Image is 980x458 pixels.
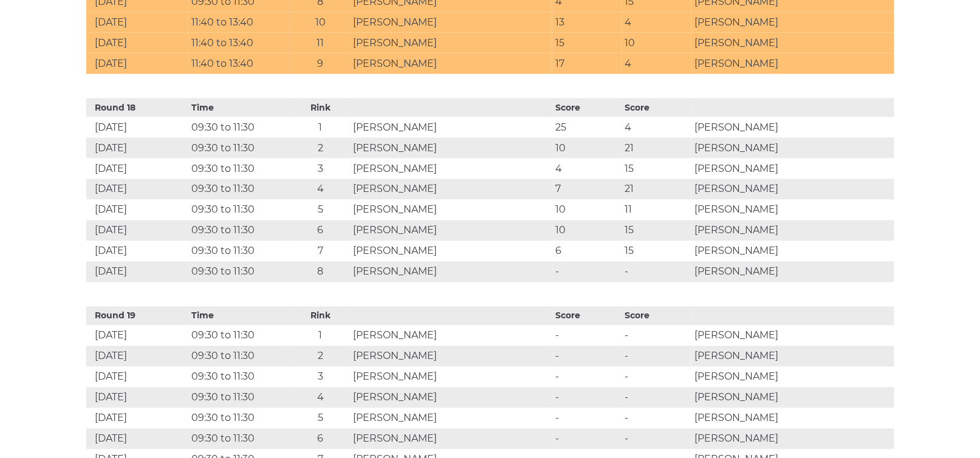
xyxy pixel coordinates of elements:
th: Score [552,98,622,117]
td: 09:30 to 11:30 [188,429,291,449]
td: 09:30 to 11:30 [188,179,291,200]
td: 2 [291,346,350,367]
td: 6 [552,241,622,262]
td: [DATE] [86,220,189,241]
td: [PERSON_NAME] [691,12,894,33]
td: 2 [291,138,350,159]
td: 09:30 to 11:30 [188,220,291,241]
td: 11:40 to 13:40 [188,53,291,74]
td: [PERSON_NAME] [350,33,552,53]
td: [DATE] [86,367,189,388]
td: 10 [552,200,622,220]
td: [PERSON_NAME] [691,326,894,346]
td: - [552,346,622,367]
td: [PERSON_NAME] [691,179,894,200]
td: 13 [552,12,622,33]
td: [PERSON_NAME] [350,117,552,138]
td: 8 [291,262,350,282]
td: 6 [291,220,350,241]
td: [PERSON_NAME] [350,53,552,74]
td: 11:40 to 13:40 [188,12,291,33]
td: 15 [622,159,692,179]
td: 4 [291,179,350,200]
td: 11 [622,200,692,220]
td: - [622,408,692,429]
td: - [552,367,622,388]
td: [PERSON_NAME] [691,262,894,282]
td: [DATE] [86,262,189,282]
td: 5 [291,408,350,429]
td: 09:30 to 11:30 [188,200,291,220]
td: [PERSON_NAME] [691,53,894,74]
td: [PERSON_NAME] [350,429,552,449]
td: [DATE] [86,326,189,346]
td: 15 [622,220,692,241]
td: 4 [552,159,622,179]
td: [PERSON_NAME] [691,408,894,429]
td: [PERSON_NAME] [691,138,894,159]
td: - [552,326,622,346]
td: 09:30 to 11:30 [188,138,291,159]
td: 4 [291,388,350,408]
td: [PERSON_NAME] [350,179,552,200]
td: - [552,408,622,429]
td: [PERSON_NAME] [350,367,552,388]
td: [DATE] [86,33,189,53]
td: [DATE] [86,53,189,74]
td: [DATE] [86,12,189,33]
td: [PERSON_NAME] [691,429,894,449]
td: - [622,388,692,408]
td: 09:30 to 11:30 [188,262,291,282]
td: 4 [622,12,692,33]
td: 25 [552,117,622,138]
td: [PERSON_NAME] [350,159,552,179]
td: 5 [291,200,350,220]
td: [PERSON_NAME] [350,200,552,220]
td: [PERSON_NAME] [350,388,552,408]
td: [PERSON_NAME] [691,200,894,220]
td: 4 [622,117,692,138]
td: [DATE] [86,388,189,408]
td: [DATE] [86,138,189,159]
td: 7 [291,241,350,262]
td: 09:30 to 11:30 [188,388,291,408]
td: - [552,429,622,449]
td: [DATE] [86,346,189,367]
td: [PERSON_NAME] [691,117,894,138]
td: [PERSON_NAME] [691,367,894,388]
th: Rink [291,98,350,117]
td: [DATE] [86,200,189,220]
th: Round 18 [86,98,189,117]
td: 6 [291,429,350,449]
td: 15 [622,241,692,262]
td: 21 [622,138,692,159]
td: 1 [291,326,350,346]
td: [PERSON_NAME] [350,220,552,241]
td: 10 [291,12,350,33]
th: Rink [291,307,350,326]
td: [PERSON_NAME] [350,408,552,429]
td: [PERSON_NAME] [691,159,894,179]
td: [DATE] [86,241,189,262]
td: - [622,429,692,449]
td: 09:30 to 11:30 [188,241,291,262]
td: [PERSON_NAME] [350,326,552,346]
td: 10 [552,138,622,159]
td: 09:30 to 11:30 [188,367,291,388]
td: [PERSON_NAME] [691,388,894,408]
th: Score [622,98,692,117]
td: 09:30 to 11:30 [188,346,291,367]
td: 09:30 to 11:30 [188,408,291,429]
td: [PERSON_NAME] [691,241,894,262]
td: - [552,262,622,282]
td: [PERSON_NAME] [350,138,552,159]
th: Time [188,307,291,326]
td: 10 [552,220,622,241]
td: [PERSON_NAME] [691,346,894,367]
td: [DATE] [86,159,189,179]
th: Score [622,307,692,326]
td: - [622,326,692,346]
td: 09:30 to 11:30 [188,326,291,346]
td: [PERSON_NAME] [350,346,552,367]
td: [PERSON_NAME] [350,262,552,282]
